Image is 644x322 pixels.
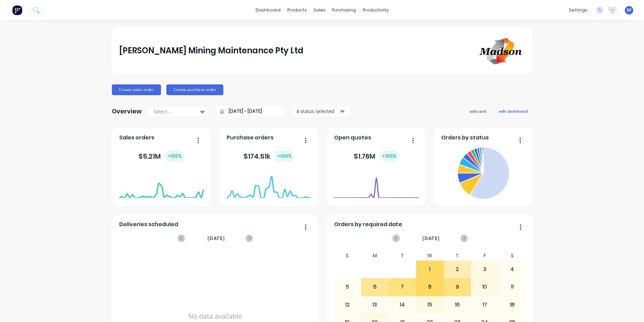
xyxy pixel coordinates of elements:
div: settings [566,5,591,15]
div: + 100 % [165,151,185,162]
div: sales [310,5,329,15]
div: productivity [359,5,392,15]
span: Deliveries scheduled [119,220,178,229]
div: 4 [499,261,526,278]
div: 7 [389,278,416,295]
span: BF [627,7,632,13]
div: + 100 % [379,151,399,162]
button: Create sales order [112,84,161,95]
a: dashboard [252,5,284,15]
div: T [389,251,416,261]
div: M [361,251,389,261]
div: 17 [471,296,498,313]
img: Madson Mining Maintenance Pty Ltd [478,35,525,66]
button: add card [465,107,490,115]
div: 11 [499,278,526,295]
img: Factory [12,5,22,15]
span: [DATE] [207,235,225,242]
div: 8 [416,278,443,295]
div: 13 [361,296,388,313]
div: 3 [471,261,498,278]
div: 2 [444,261,471,278]
div: $ 174.51k [244,151,294,162]
div: S [498,251,526,261]
div: Overview [112,105,142,118]
div: W [416,251,444,261]
div: $ 5.21M [138,151,185,162]
div: 14 [389,296,416,313]
span: Orders by status [441,134,489,142]
div: 6 [361,278,388,295]
div: 12 [334,296,361,313]
span: Purchase orders [227,134,273,142]
div: S [334,251,361,261]
button: Create purchase order [166,84,223,95]
span: [DATE] [422,235,440,242]
div: 10 [471,278,498,295]
div: 16 [444,296,471,313]
div: 18 [499,296,526,313]
button: 4 status selected [293,106,350,116]
div: + 100 % [275,151,294,162]
div: 5 [334,278,361,295]
div: purchasing [329,5,359,15]
div: 9 [444,278,471,295]
div: 4 status selected [296,108,339,115]
div: 1 [416,261,443,278]
div: products [284,5,310,15]
div: T [444,251,471,261]
div: [PERSON_NAME] Mining Maintenance Pty Ltd [119,44,303,57]
div: $ 1.76M [354,151,399,162]
span: Sales orders [119,134,154,142]
span: Open quotes [334,134,371,142]
div: F [471,251,498,261]
div: 15 [416,296,443,313]
button: edit dashboard [494,107,532,115]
